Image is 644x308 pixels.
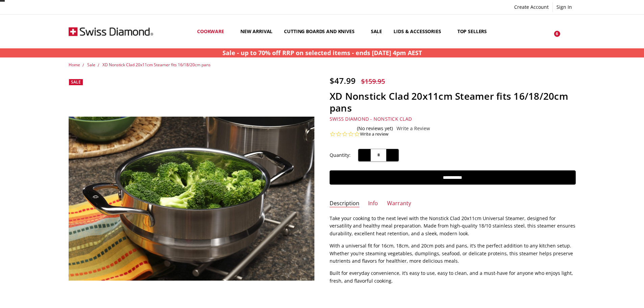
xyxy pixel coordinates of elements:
a: Cookware [191,16,235,46]
a: Cutting boards and knives [278,16,365,46]
img: Free Shipping On Every Order [69,15,153,48]
a: New arrival [235,16,278,46]
a: Write a Review [397,126,430,131]
p: Take your cooking to the next level with the Nonstick Clad 20x11cm Universal Steamer, designed fo... [330,215,576,237]
span: $47.99 [330,75,356,86]
a: XD Nonstick Clad 20x11cm Steamer fits 16/18/20cm pans [102,62,211,68]
a: 6 [546,23,561,40]
span: Sale [71,79,81,85]
a: Description [330,200,359,208]
a: Create Account [510,2,552,12]
a: Home [69,62,80,68]
p: With a universal fit for 16cm, 18cm, and 20cm pots and pans, it’s the perfect addition to any kit... [330,242,576,265]
a: Sign In [553,2,576,12]
span: (No reviews yet) [357,126,393,131]
a: Write a review [360,131,388,137]
p: Built for everyday convenience, it’s easy to use, easy to clean, and a must-have for anyone who e... [330,269,576,285]
a: Warranty [387,200,411,208]
a: Info [368,200,378,208]
span: 6 [554,31,560,37]
strong: Sale - up to 70% off RRP on selected items - ends [DATE] 4pm AEST [222,49,422,57]
label: Quantity: [330,151,351,159]
img: XD Nonstick Clad 20x11cm Steamer fits 16/18/20cm pans [69,117,315,281]
a: Swiss Diamond - Nonstick Clad [330,116,412,122]
h1: XD Nonstick Clad 20x11cm Steamer fits 16/18/20cm pans [330,90,576,114]
span: $159.95 [361,77,385,86]
a: Sale [365,16,388,46]
a: Lids & Accessories [388,16,451,46]
a: Top Sellers [452,16,493,46]
a: Sale [87,62,95,68]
